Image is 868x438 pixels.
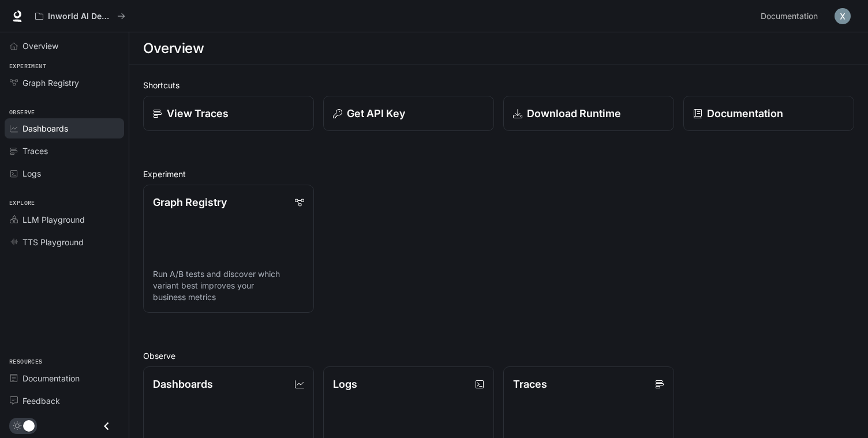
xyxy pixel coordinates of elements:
[5,209,124,230] a: LLM Playground
[23,236,84,248] span: TTS Playground
[707,106,783,121] p: Documentation
[333,376,357,392] p: Logs
[143,168,854,180] h2: Experiment
[167,106,229,121] p: View Traces
[323,96,494,131] button: Get API Key
[5,118,124,138] a: Dashboards
[23,395,60,407] span: Feedback
[5,73,124,93] a: Graph Registry
[153,376,213,392] p: Dashboards
[153,194,227,210] p: Graph Registry
[23,167,41,179] span: Logs
[143,185,314,313] a: Graph RegistryRun A/B tests and discover which variant best improves your business metrics
[23,372,80,384] span: Documentation
[347,106,405,121] p: Get API Key
[30,5,130,28] button: All workspaces
[5,36,124,56] a: Overview
[527,106,621,121] p: Download Runtime
[5,232,124,252] a: TTS Playground
[143,96,314,131] a: View Traces
[5,163,124,184] a: Logs
[756,5,826,28] a: Documentation
[513,376,547,392] p: Traces
[23,122,68,134] span: Dashboards
[503,96,674,131] a: Download Runtime
[835,8,851,24] img: User avatar
[48,12,113,21] p: Inworld AI Demos
[831,5,854,28] button: User avatar
[5,391,124,411] a: Feedback
[761,9,818,24] span: Documentation
[5,141,124,161] a: Traces
[23,419,35,432] span: Dark mode toggle
[143,79,854,91] h2: Shortcuts
[143,37,204,60] h1: Overview
[153,268,304,303] p: Run A/B tests and discover which variant best improves your business metrics
[23,77,79,89] span: Graph Registry
[143,350,854,362] h2: Observe
[23,214,85,226] span: LLM Playground
[683,96,854,131] a: Documentation
[5,368,124,388] a: Documentation
[93,414,119,438] button: Close drawer
[23,145,48,157] span: Traces
[23,40,58,52] span: Overview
